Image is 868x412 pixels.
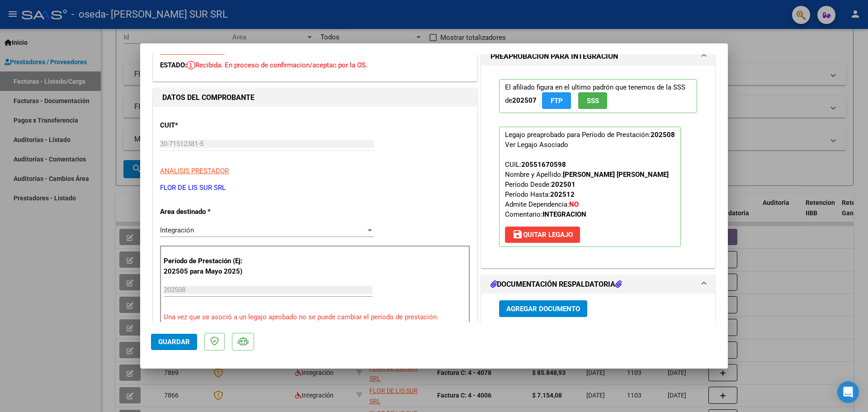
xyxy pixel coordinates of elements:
[499,127,681,247] p: Legajo preaprobado para Período de Prestación:
[512,96,537,104] strong: 202507
[505,161,669,218] span: CUIL: Nombre y Apellido: Período Desde: Período Hasta: Admite Dependencia:
[151,334,197,350] button: Guardar
[837,381,859,403] div: Open Intercom Messenger
[160,120,253,131] p: CUIT
[550,190,575,199] strong: 202512
[481,275,715,294] mat-expansion-panel-header: DOCUMENTACIÓN RESPALDATORIA
[499,300,587,317] button: Agregar Documento
[542,92,571,109] button: FTP
[512,231,573,239] span: Quitar Legajo
[481,47,715,66] mat-expansion-panel-header: PREAPROBACIÓN PARA INTEGRACION
[481,66,715,268] div: PREAPROBACIÓN PARA INTEGRACION
[551,97,563,105] span: FTP
[187,61,368,69] span: Recibida. En proceso de confirmacion/aceptac por la OS.
[499,79,697,113] p: El afiliado figura en el ultimo padrón que tenemos de la SSS de
[505,140,568,150] div: Ver Legajo Asociado
[158,338,190,346] span: Guardar
[569,200,579,208] strong: NO
[160,167,229,175] span: ANALISIS PRESTADOR
[491,51,618,62] h1: PREAPROBACIÓN PARA INTEGRACION
[160,47,225,56] a: VER COMPROBANTE
[506,305,580,313] span: Agregar Documento
[491,279,622,290] h1: DOCUMENTACIÓN RESPALDATORIA
[164,256,255,276] p: Período de Prestación (Ej: 202505 para Mayo 2025)
[160,61,187,69] span: ESTADO:
[563,170,669,179] strong: [PERSON_NAME] [PERSON_NAME]
[160,207,253,217] p: Area destinado *
[505,227,580,243] button: Quitar Legajo
[651,131,675,139] strong: 202508
[587,97,599,105] span: SSS
[512,229,523,240] mat-icon: save
[551,180,576,189] strong: 202501
[164,312,467,322] p: Una vez que se asoció a un legajo aprobado no se puede cambiar el período de prestación.
[160,226,194,234] span: Integración
[505,210,586,218] span: Comentario:
[160,183,470,193] p: FLOR DE LIS SUR SRL
[162,93,255,102] strong: DATOS DEL COMPROBANTE
[578,92,607,109] button: SSS
[542,210,586,218] strong: INTEGRACION
[521,160,566,170] div: 20551670598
